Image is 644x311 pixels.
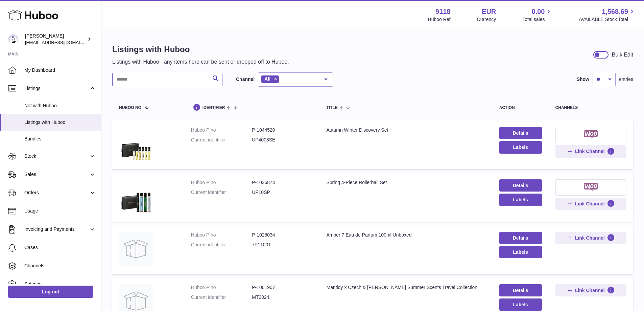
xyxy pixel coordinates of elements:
dd: 7P1100T [252,242,313,248]
span: All [264,76,270,82]
dt: Current identifier [191,189,252,196]
img: Amber 7 Eau de Parfum 100ml Unboxed [119,232,153,266]
button: Labels [499,246,542,258]
div: Spring 4-Piece Rollerball Set [326,179,485,186]
span: Not with Huboo [24,103,96,109]
label: Channel [236,76,255,83]
img: internalAdmin-9118@internal.huboo.com [8,34,18,44]
span: Channels [24,263,96,269]
dt: Huboo P no [191,232,252,238]
span: Settings [24,281,96,287]
span: Total sales [522,16,552,23]
dd: UP4008SE [252,137,313,143]
span: Invoicing and Payments [24,226,89,232]
a: 0.00 Total sales [522,7,552,23]
span: Listings [24,85,89,92]
dt: Huboo P no [191,179,252,186]
span: 1,568.69 [602,7,628,16]
button: Link Channel [555,232,626,244]
div: Amber 7 Eau de Parfum 100ml Unboxed [326,232,485,238]
button: Link Channel [555,284,626,296]
span: Cases [24,244,96,251]
a: 1,568.69 AVAILABLE Stock Total [579,7,636,23]
span: AVAILABLE Stock Total [579,16,636,23]
div: Autumn Winter Discovery Set [326,127,485,133]
span: Link Channel [575,235,605,241]
span: Orders [24,190,89,196]
span: Stock [24,153,89,159]
div: Currency [477,16,496,23]
span: Link Channel [575,287,605,293]
a: Details [499,127,542,139]
span: identifier [202,106,225,110]
div: Huboo Ref [428,16,451,23]
dt: Huboo P no [191,284,252,291]
img: Autumn Winter Discovery Set [119,127,153,161]
button: Link Channel [555,198,626,210]
span: entries [619,76,633,83]
div: channels [555,106,626,110]
span: Sales [24,171,89,178]
img: woocommerce-small.png [584,130,598,138]
button: Labels [499,298,542,311]
p: Listings with Huboo - any items here can be sent or dropped off to Huboo. [112,58,289,66]
dt: Current identifier [191,294,252,301]
div: action [499,106,542,110]
a: Details [499,232,542,244]
span: Link Channel [575,148,605,154]
dt: Huboo P no [191,127,252,133]
h1: Listings with Huboo [112,44,289,55]
span: Listings with Huboo [24,119,96,126]
button: Labels [499,141,542,153]
div: Bulk Edit [612,51,633,59]
span: Bundles [24,136,96,142]
button: Labels [499,194,542,206]
dd: UP10SP [252,189,313,196]
a: Log out [8,286,93,298]
dd: P-1001907 [252,284,313,291]
button: Link Channel [555,145,626,157]
strong: EUR [482,7,496,16]
dd: P-1028034 [252,232,313,238]
span: Huboo no [119,106,141,110]
dt: Current identifier [191,242,252,248]
strong: 9118 [435,7,451,16]
a: Details [499,179,542,192]
img: woocommerce-small.png [584,183,598,191]
img: Spring 4-Piece Rollerball Set [119,179,153,213]
dt: Current identifier [191,137,252,143]
a: Details [499,284,542,296]
dd: P-1044520 [252,127,313,133]
div: [PERSON_NAME] [25,33,86,46]
span: 0.00 [532,7,545,16]
dd: P-1036874 [252,179,313,186]
span: Link Channel [575,201,605,207]
span: [EMAIL_ADDRESS][DOMAIN_NAME] [25,40,99,45]
span: My Dashboard [24,67,96,73]
label: Show [577,76,589,83]
div: Mantidy x Czech & [PERSON_NAME] Summer Scents Travel Collection [326,284,485,291]
dd: MT2024 [252,294,313,301]
span: Usage [24,208,96,214]
span: title [326,106,337,110]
